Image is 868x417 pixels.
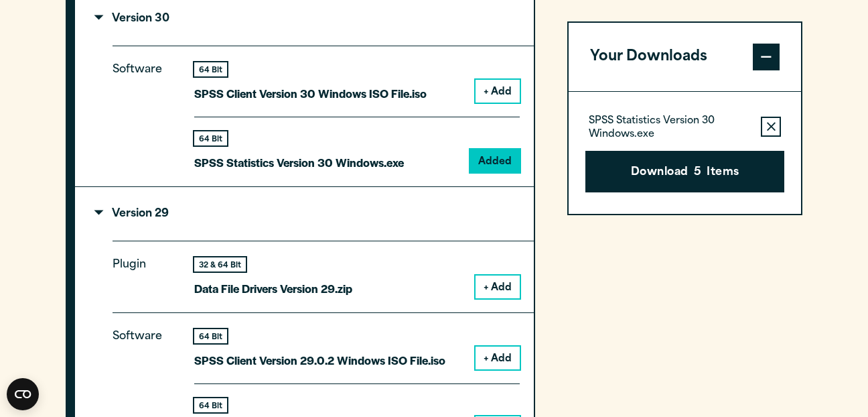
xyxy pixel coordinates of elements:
div: 64 Bit [194,398,227,412]
span: 5 [694,164,701,182]
button: Open CMP widget [7,378,39,410]
p: SPSS Client Version 30 Windows ISO File.iso [194,84,427,103]
p: SPSS Statistics Version 30 Windows.exe [194,153,404,172]
div: Your Downloads [569,91,801,214]
p: Version 29 [96,208,169,219]
div: 64 Bit [194,62,227,76]
p: Plugin [113,255,173,288]
p: Version 30 [96,13,169,24]
div: 64 Bit [194,329,227,343]
p: SPSS Statistics Version 30 Windows.exe [589,115,750,141]
button: Added [470,150,520,172]
div: 32 & 64 Bit [194,257,246,272]
div: 64 Bit [194,131,227,145]
summary: Version 29 [75,187,534,241]
button: Download5Items [585,151,784,192]
p: Software [113,60,173,162]
button: + Add [476,276,520,298]
p: SPSS Client Version 29.0.2 Windows ISO File.iso [194,351,445,370]
button: + Add [476,80,520,103]
p: Data File Drivers Version 29.zip [194,279,352,298]
button: Your Downloads [569,23,801,91]
button: + Add [476,347,520,369]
